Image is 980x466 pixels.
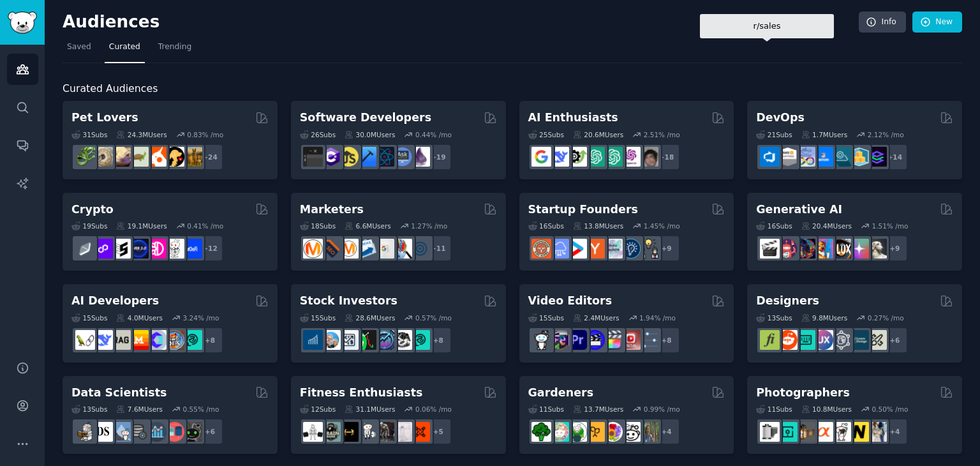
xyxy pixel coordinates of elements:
[75,330,95,350] img: LangChain
[531,147,551,167] img: GoogleGeminiAI
[756,202,842,218] h2: Generative AI
[801,222,852,230] div: 20.4M Users
[111,422,131,442] img: statistics
[760,239,780,259] img: aivideo
[321,147,341,167] img: csharp
[603,330,623,350] img: finalcutpro
[531,330,551,350] img: gopro
[129,330,149,350] img: MistralAI
[187,130,223,139] div: 0.83 % /mo
[528,385,594,401] h2: Gardeners
[197,327,223,354] div: + 8
[147,330,167,350] img: OpenSourceAI
[528,313,564,322] div: 15 Sub s
[300,202,364,218] h2: Marketers
[756,222,792,230] div: 16 Sub s
[165,422,184,442] img: datasets
[621,422,641,442] img: UrbanGardening
[357,239,376,259] img: Emailmarketing
[182,330,202,350] img: AIDevelopersSociety
[639,330,658,350] img: postproduction
[67,41,91,53] span: Saved
[93,422,113,442] img: datascience
[756,405,792,414] div: 11 Sub s
[644,222,680,230] div: 1.45 % /mo
[410,239,430,259] img: OnlineMarketing
[165,147,184,167] img: PetAdvice
[831,239,851,259] img: FluxAI
[105,37,145,63] a: Curated
[71,130,107,139] div: 31 Sub s
[339,330,359,350] img: Forex
[621,147,641,167] img: OpenAIDev
[528,202,638,218] h2: Startup Founders
[71,405,107,414] div: 13 Sub s
[197,418,223,445] div: + 6
[585,422,605,442] img: GardeningUK
[528,110,618,126] h2: AI Enthusiasts
[867,422,887,442] img: WeddingPhotography
[111,239,131,259] img: ethstaker
[410,330,430,350] img: technicalanalysis
[300,222,336,230] div: 18 Sub s
[639,147,658,167] img: ArtificalIntelligence
[639,422,658,442] img: GardenersWorld
[158,41,191,53] span: Trending
[303,330,323,350] img: dividends
[300,110,431,126] h2: Software Developers
[321,330,341,350] img: ValueInvesting
[375,422,394,442] img: fitness30plus
[549,422,569,442] img: succulents
[197,235,223,262] div: + 12
[881,327,908,354] div: + 6
[345,313,395,322] div: 28.6M Users
[147,422,167,442] img: analytics
[111,147,131,167] img: leopardgeckos
[375,147,394,167] img: reactnative
[549,147,569,167] img: DeepSeek
[345,222,391,230] div: 6.6M Users
[392,330,412,350] img: swingtrading
[183,313,219,322] div: 3.24 % /mo
[425,235,452,262] div: + 11
[392,147,412,167] img: AskComputerScience
[567,239,587,259] img: startup
[585,147,605,167] img: chatgpt_promptDesign
[63,12,859,33] h2: Audiences
[71,222,107,230] div: 19 Sub s
[756,385,850,401] h2: Photographers
[567,147,587,167] img: AItoolsCatalog
[182,422,202,442] img: data
[849,422,869,442] img: Nikon
[425,144,452,170] div: + 19
[867,147,887,167] img: PlatformEngineers
[796,422,815,442] img: AnalogCommunity
[392,422,412,442] img: physicaltherapy
[321,422,341,442] img: GymMotivation
[881,144,908,170] div: + 14
[831,422,851,442] img: canon
[182,147,202,167] img: dogbreed
[154,37,196,63] a: Trending
[147,147,167,167] img: cockatiel
[75,147,95,167] img: herpetology
[528,293,612,309] h2: Video Editors
[653,418,680,445] div: + 4
[868,130,904,139] div: 2.12 % /mo
[531,239,551,259] img: EntrepreneurRideAlong
[197,144,223,170] div: + 24
[801,130,848,139] div: 1.7M Users
[603,239,623,259] img: indiehackers
[165,330,184,350] img: llmops
[639,239,658,259] img: growmybusiness
[585,330,605,350] img: VideoEditors
[567,422,587,442] img: SavageGarden
[639,313,676,322] div: 1.94 % /mo
[300,405,336,414] div: 12 Sub s
[147,239,167,259] img: defiblockchain
[644,405,680,414] div: 0.99 % /mo
[867,239,887,259] img: DreamBooth
[778,147,798,167] img: AWS_Certified_Experts
[300,313,336,322] div: 15 Sub s
[653,144,680,170] div: + 18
